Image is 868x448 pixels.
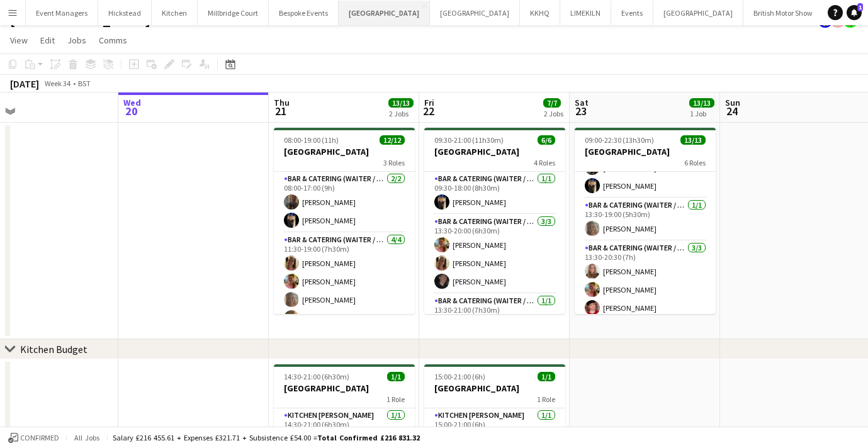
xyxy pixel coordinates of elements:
button: [GEOGRAPHIC_DATA] [430,1,520,25]
span: 20 [121,104,141,118]
div: BST [78,79,91,88]
span: 24 [723,104,740,118]
span: 1 Role [386,395,405,404]
span: 1 [857,3,863,11]
a: View [5,32,33,48]
app-card-role: Bar & Catering (Waiter / waitress)1/109:30-18:00 (8h30m)[PERSON_NAME] [424,172,565,215]
span: Wed [123,97,141,108]
span: 23 [573,104,589,118]
h3: [GEOGRAPHIC_DATA] [424,383,565,394]
app-job-card: 08:00-19:00 (11h)12/12[GEOGRAPHIC_DATA]3 RolesBar & Catering (Waiter / waitress)2/208:00-17:00 (9... [274,128,415,314]
span: 4 Roles [534,158,555,167]
span: 21 [272,104,290,118]
span: 6/6 [538,135,555,145]
span: Confirmed [20,434,59,442]
a: 1 [847,5,862,20]
app-card-role: Bar & Catering (Waiter / waitress)1/113:30-19:00 (5h30m)[PERSON_NAME] [575,198,716,241]
span: 09:00-22:30 (13h30m) [585,135,654,145]
h3: [GEOGRAPHIC_DATA] [274,383,415,394]
span: All jobs [72,433,102,442]
h3: [GEOGRAPHIC_DATA] [424,146,565,157]
span: Comms [99,35,127,46]
span: 15:00-21:00 (6h) [434,372,485,381]
div: 1 Job [690,109,714,118]
app-job-card: 09:00-22:30 (13h30m)13/13[GEOGRAPHIC_DATA]6 RolesBar & Catering (Waiter / waitress)2/209:00-18:00... [575,128,716,314]
app-card-role: Bar & Catering (Waiter / waitress)3/313:30-20:30 (7h)[PERSON_NAME][PERSON_NAME][PERSON_NAME] [575,241,716,320]
span: Total Confirmed £216 831.32 [317,433,420,442]
span: 08:00-19:00 (11h) [284,135,339,145]
span: 13/13 [680,135,706,145]
span: Week 34 [42,79,73,88]
span: 22 [422,104,434,118]
app-job-card: 09:30-21:00 (11h30m)6/6[GEOGRAPHIC_DATA]4 RolesBar & Catering (Waiter / waitress)1/109:30-18:00 (... [424,128,565,314]
button: Events [611,1,653,25]
a: Edit [35,32,60,48]
a: Comms [94,32,132,48]
h3: [GEOGRAPHIC_DATA] [575,146,716,157]
a: Jobs [62,32,91,48]
span: Sat [575,97,589,108]
span: 13/13 [388,98,414,108]
div: [DATE] [10,77,39,90]
div: Salary £216 455.61 + Expenses £321.71 + Subsistence £54.00 = [113,433,420,442]
span: Sun [725,97,740,108]
h3: [GEOGRAPHIC_DATA] [274,146,415,157]
button: Confirmed [6,431,61,445]
button: LIMEKILN [560,1,611,25]
span: 13/13 [689,98,714,108]
app-card-role: Bar & Catering (Waiter / waitress)1/113:30-21:00 (7h30m) [424,294,565,337]
button: Hickstead [98,1,152,25]
span: Fri [424,97,434,108]
app-card-role: Bar & Catering (Waiter / waitress)3/313:30-20:00 (6h30m)[PERSON_NAME][PERSON_NAME][PERSON_NAME] [424,215,565,294]
span: 1/1 [387,372,405,381]
div: 2 Jobs [389,109,413,118]
span: 09:30-21:00 (11h30m) [434,135,504,145]
app-card-role: Bar & Catering (Waiter / waitress)2/208:00-17:00 (9h)[PERSON_NAME][PERSON_NAME] [274,172,415,233]
span: 1/1 [538,372,555,381]
div: 2 Jobs [544,109,563,118]
span: 3 Roles [383,158,405,167]
button: KKHQ [520,1,560,25]
button: British Motor Show [743,1,823,25]
app-card-role: Bar & Catering (Waiter / waitress)4/411:30-19:00 (7h30m)[PERSON_NAME][PERSON_NAME][PERSON_NAME][P... [274,233,415,330]
div: Kitchen Budget [20,343,87,356]
button: Bespoke Events [269,1,339,25]
button: Event Managers [26,1,98,25]
span: View [10,35,28,46]
span: 12/12 [380,135,405,145]
button: [GEOGRAPHIC_DATA] [653,1,743,25]
span: Edit [40,35,55,46]
span: 14:30-21:00 (6h30m) [284,372,349,381]
span: 6 Roles [684,158,706,167]
button: Kitchen [152,1,198,25]
span: Thu [274,97,290,108]
span: 7/7 [543,98,561,108]
span: 1 Role [537,395,555,404]
button: [GEOGRAPHIC_DATA] [339,1,430,25]
span: Jobs [67,35,86,46]
button: Millbridge Court [198,1,269,25]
